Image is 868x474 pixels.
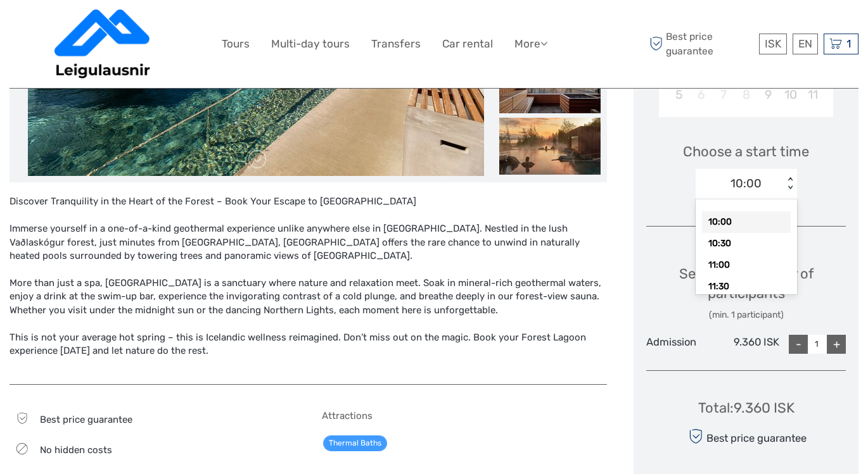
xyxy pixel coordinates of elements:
a: Car rental [442,35,493,53]
img: 3237-1562bb6b-eaa9-480f-8daa-79aa4f7f02e6_logo_big.png [54,9,151,78]
div: Select the number of participants [646,264,846,321]
div: 11:00 [702,254,791,276]
div: 10:00 [702,211,791,233]
div: Admission [646,335,713,354]
div: Best price guarantee [686,425,807,447]
div: EN [793,34,818,54]
h5: Attractions [322,410,608,421]
div: Discover Tranquility in the Heart of the Forest – Book Your Escape to [GEOGRAPHIC_DATA] Immerse y... [10,195,607,371]
span: Choose a start time [683,142,809,161]
span: No hidden costs [40,444,112,456]
span: Best price guarantee [40,414,132,425]
div: Choose Thursday, October 9th, 2025 [757,84,779,105]
div: Not available Tuesday, October 7th, 2025 [713,84,735,105]
span: Best price guarantee [646,30,756,58]
div: (min. 1 participant) [646,309,846,321]
div: 10:00 [731,175,762,192]
a: More [514,35,547,53]
span: ISK [765,37,781,50]
a: Tours [222,35,250,53]
div: + [827,335,846,354]
div: 10:30 [702,233,791,254]
a: Multi-day tours [271,35,350,53]
a: Transfers [371,35,421,53]
div: Not available Wednesday, October 8th, 2025 [735,84,757,105]
p: We're away right now. Please check back later! [18,22,143,32]
div: 11:30 [702,276,791,297]
button: Open LiveChat chat widget [146,20,161,35]
div: Choose Sunday, October 5th, 2025 [668,84,690,105]
span: 1 [845,37,853,50]
div: Choose Saturday, October 11th, 2025 [801,84,824,105]
a: Thermal Baths [323,435,387,451]
div: Total : 9.360 ISK [698,398,795,418]
div: < > [784,177,795,190]
div: Choose Friday, October 10th, 2025 [779,84,801,105]
div: Not available Monday, October 6th, 2025 [691,84,713,105]
div: - [789,335,808,354]
div: 9.360 ISK [713,335,779,354]
img: 8bde81491b4a41469847547ee5f5c460_slider_thumbnail.jpg [499,118,601,175]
